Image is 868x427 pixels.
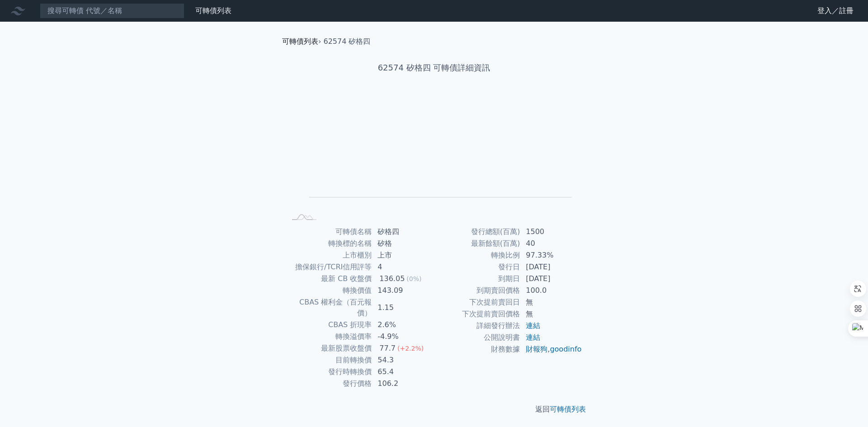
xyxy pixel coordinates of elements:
td: 54.3 [372,354,434,366]
td: 轉換比例 [434,249,520,261]
td: CBAS 權利金（百元報價） [286,296,372,319]
td: 矽格 [372,238,434,249]
td: 轉換溢價率 [286,331,372,343]
div: 聊天小工具 [823,384,868,427]
td: 轉換價值 [286,285,372,296]
td: [DATE] [520,273,582,285]
a: 可轉債列表 [550,405,586,413]
a: 連結 [526,321,540,330]
a: 財報狗 [526,345,547,353]
h1: 62574 矽格四 可轉債詳細資訊 [275,61,593,74]
td: 2.6% [372,319,434,331]
td: 財務數據 [434,343,520,355]
td: CBAS 折現率 [286,319,372,331]
td: 最新 CB 收盤價 [286,273,372,285]
td: 4 [372,261,434,273]
td: 下次提前賣回價格 [434,308,520,320]
a: goodinfo [550,345,581,353]
td: 公開說明書 [434,332,520,343]
td: 無 [520,308,582,320]
td: 矽格四 [372,226,434,238]
td: [DATE] [520,261,582,273]
td: 詳細發行辦法 [434,320,520,332]
td: 97.33% [520,249,582,261]
a: 可轉債列表 [282,37,318,46]
td: 可轉債名稱 [286,226,372,238]
li: 62574 矽格四 [324,36,371,47]
td: 發行總額(百萬) [434,226,520,238]
iframe: Chat Widget [823,384,868,427]
td: -4.9% [372,331,434,343]
td: 最新股票收盤價 [286,343,372,354]
td: 1.15 [372,296,434,319]
p: 返回 [275,404,593,415]
td: 106.2 [372,378,434,389]
td: 最新餘額(百萬) [434,238,520,249]
td: 無 [520,296,582,308]
td: 擔保銀行/TCRI信用評等 [286,261,372,273]
td: 發行時轉換價 [286,366,372,378]
td: 100.0 [520,285,582,296]
td: 轉換標的名稱 [286,238,372,249]
td: 上市櫃別 [286,249,372,261]
li: › [282,36,321,47]
td: 到期日 [434,273,520,285]
td: 143.09 [372,285,434,296]
td: 40 [520,238,582,249]
span: (+2.2%) [397,345,424,352]
g: Chart [301,103,572,211]
td: 上市 [372,249,434,261]
td: 發行日 [434,261,520,273]
div: 136.05 [377,273,406,284]
span: (0%) [406,275,421,282]
a: 登入／註冊 [810,4,861,18]
div: 77.7 [377,343,397,354]
td: 1500 [520,226,582,238]
td: 目前轉換價 [286,354,372,366]
td: 到期賣回價格 [434,285,520,296]
a: 可轉債列表 [195,6,231,15]
td: , [520,343,582,355]
td: 65.4 [372,366,434,378]
a: 連結 [526,333,540,342]
input: 搜尋可轉債 代號／名稱 [40,3,184,19]
td: 下次提前賣回日 [434,296,520,308]
td: 發行價格 [286,378,372,389]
